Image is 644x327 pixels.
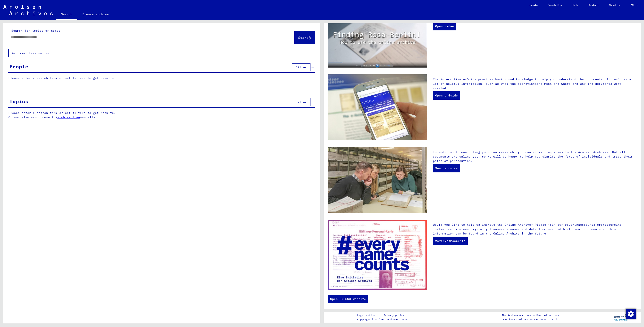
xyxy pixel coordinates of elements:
a: Open video [433,22,456,30]
span: Filter [296,100,307,104]
p: Please enter a search term or set filters to get results. Or you also can browse the manually. [8,111,315,120]
img: yv_logo.png [613,312,629,322]
button: Filter [292,63,310,71]
a: Legal notice [357,313,378,318]
a: Search [56,9,77,20]
div: Topics [9,98,28,105]
img: inquiries.jpg [328,147,427,213]
mat-select-trigger: EN [631,4,634,7]
p: The interactive e-Guide provides background knowledge to help you understand the documents. It in... [433,77,637,90]
img: Arolsen_neg.svg [3,5,53,15]
mat-label: Search for topics or names [11,29,60,33]
div: | [357,313,409,318]
img: Zustimmung ändern [626,309,636,319]
div: People [9,63,28,70]
p: Copyright © Arolsen Archives, 2021 [357,318,409,321]
img: video.jpg [328,14,427,68]
span: Search [298,35,311,40]
a: #everynamecounts [433,237,468,245]
a: Privacy policy [380,313,409,318]
a: Open e-Guide [433,91,460,100]
button: Filter [292,98,310,106]
a: Browse archive [77,9,114,19]
button: Archival tree units [8,49,53,57]
p: In addition to conducting your own research, you can submit inquiries to the Arolsen Archives. No... [433,150,637,163]
p: have been realized in partnership with [502,317,559,321]
img: enc.jpg [328,220,427,290]
p: Would you like to help us improve the Online Archive? Please join our #everynamecounts crowdsourc... [433,223,637,236]
a: Open UNESCO website [328,295,368,303]
img: eguide.jpg [328,74,427,140]
a: Send inquiry [433,164,460,172]
button: Search [295,31,315,44]
span: Filter [296,65,307,69]
p: Please enter a search term or set filters to get results. [8,76,315,80]
a: archive tree [57,115,80,119]
p: The Arolsen Archives online collections [502,313,559,317]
